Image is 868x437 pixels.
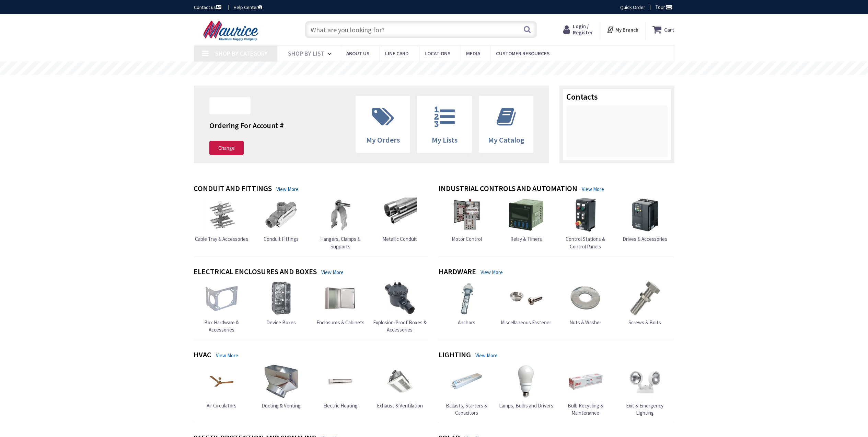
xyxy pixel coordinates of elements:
[509,198,543,232] img: Relay & Timers
[446,402,487,416] span: Ballasts, Starters & Capacitors
[377,402,423,409] span: Exhaust & Ventilation
[366,135,400,145] span: My Orders
[450,281,484,326] a: Anchors Anchors
[383,364,417,399] img: Exhaust & Ventilation
[606,23,638,36] div: My Branch
[628,281,662,315] img: Screws & Bolts
[501,319,551,326] span: Miscellaneous Fastener
[566,236,605,249] span: Control Stations & Control Panels
[382,236,417,242] span: Metallic Conduit
[382,198,417,243] a: Metallic Conduit Metallic Conduit
[383,281,417,315] img: Explosion-Proof Boxes & Accessories
[573,23,593,36] span: Login / Register
[207,402,236,409] span: Air Circulators
[582,186,604,193] a: View More
[385,50,409,57] span: Line Card
[320,236,360,249] span: Hangers, Clamps & Supports
[194,4,223,11] a: Contact us
[195,198,248,243] a: Cable Tray & Accessories Cable Tray & Accessories
[425,50,450,57] span: Locations
[626,402,663,416] span: Exit & Emergency Lighting
[194,281,250,334] a: Box Hardware & Accessories Box Hardware & Accessories
[509,281,543,315] img: Miscellaneous Fastener
[417,96,472,153] a: My Lists
[569,319,601,326] span: Nuts & Washer
[439,364,495,417] a: Ballasts, Starters & Capacitors Ballasts, Starters & Capacitors
[628,281,662,326] a: Screws & Bolts Screws & Bolts
[264,281,298,326] a: Device Boxes Device Boxes
[377,364,423,409] a: Exhaust & Ventilation Exhaust & Ventilation
[288,49,325,57] span: Shop By List
[195,236,248,242] span: Cable Tray & Accessories
[664,23,674,36] strong: Cart
[323,402,358,409] span: Electric Heating
[496,50,549,57] span: Customer Resources
[321,269,344,276] a: View More
[499,364,553,409] a: Lamps, Bulbs and Drivers Lamps, Bulbs and Drivers
[509,198,543,243] a: Relay & Timers Relay & Timers
[568,281,603,315] img: Nuts & Washer
[266,319,296,326] span: Device Boxes
[481,269,503,276] a: View More
[439,350,471,360] h4: Lighting
[615,26,638,33] strong: My Branch
[432,135,458,145] span: My Lists
[356,96,410,153] a: My Orders
[209,141,244,155] a: Change
[620,4,645,11] a: Quick Order
[316,281,364,326] a: Enclosures & Cabinets Enclosures & Cabinets
[450,198,484,232] img: Motor Control
[323,364,358,409] a: Electric Heating Electric Heating
[205,364,239,409] a: Air Circulators Air Circulators
[563,23,593,36] a: Login / Register
[450,281,484,315] img: Anchors
[617,364,673,417] a: Exit & Emergency Lighting Exit & Emergency Lighting
[628,198,662,232] img: Drives & Accessories
[216,352,238,359] a: View More
[194,20,270,41] img: Maurice Electrical Supply Company
[568,364,603,399] img: Bulb Recycling & Maintenance
[264,198,299,243] a: Conduit Fittings Conduit Fittings
[628,319,661,326] span: Screws & Bolts
[305,21,537,38] input: What are you looking for?
[323,198,358,232] img: Hangers, Clamps & Supports
[264,281,298,315] img: Device Boxes
[450,364,484,399] img: Ballasts, Starters & Capacitors
[264,236,299,242] span: Conduit Fittings
[557,198,614,250] a: Control Stations & Control Panels Control Stations & Control Panels
[623,236,667,242] span: Drives & Accessories
[316,319,364,326] span: Enclosures & Cabinets
[509,364,543,399] img: Lamps, Bulbs and Drivers
[383,198,417,232] img: Metallic Conduit
[276,186,299,193] a: View More
[205,281,239,315] img: Box Hardware & Accessories
[312,198,369,250] a: Hangers, Clamps & Supports Hangers, Clamps & Supports
[501,281,551,326] a: Miscellaneous Fastener Miscellaneous Fastener
[262,402,301,409] span: Ducting & Venting
[215,49,268,57] span: Shop By Category
[194,267,317,277] h4: Electrical Enclosures and Boxes
[568,281,603,326] a: Nuts & Washer Nuts & Washer
[194,184,272,194] h4: Conduit and Fittings
[557,364,614,417] a: Bulb Recycling & Maintenance Bulb Recycling & Maintenance
[566,92,668,101] h3: Contacts
[209,121,284,130] h4: Ordering For Account #
[652,23,674,36] a: Cart
[234,4,262,11] a: Help Center
[372,65,497,72] rs-layer: Free Same Day Pickup at 15 Locations
[466,50,480,57] span: Media
[439,184,577,194] h4: Industrial Controls and Automation
[194,350,211,360] h4: HVAC
[452,236,482,242] span: Motor Control
[628,364,662,399] img: Exit & Emergency Lighting
[655,4,673,10] span: Tour
[373,319,427,333] span: Explosion-Proof Boxes & Accessories
[323,281,358,315] img: Enclosures & Cabinets
[323,364,358,399] img: Electric Heating
[264,198,298,232] img: Conduit Fittings
[568,402,603,416] span: Bulb Recycling & Maintenance
[346,50,369,57] span: About us
[499,402,553,409] span: Lamps, Bulbs and Drivers
[450,198,484,243] a: Motor Control Motor Control
[439,267,476,277] h4: Hardware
